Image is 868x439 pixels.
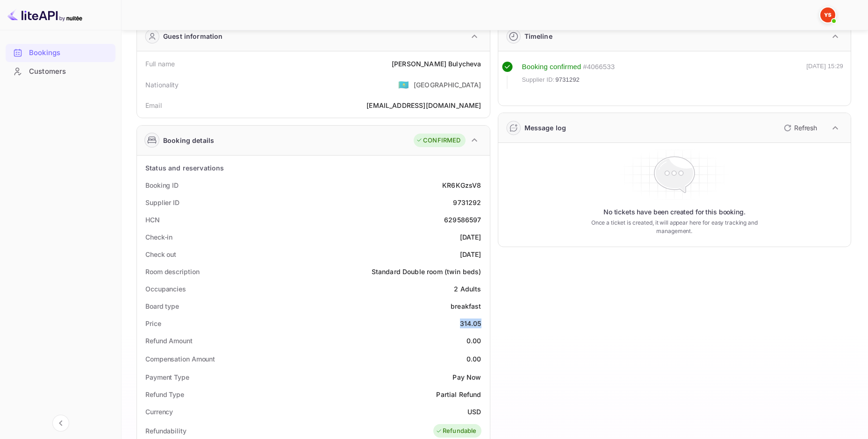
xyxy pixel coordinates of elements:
[145,267,199,276] div: Room description
[442,180,481,190] div: KR6KGzsV8
[6,44,115,61] a: Bookings
[145,372,189,382] div: Payment Type
[372,267,481,276] div: Standard Double room (twin beds)
[145,249,176,259] div: Check out
[451,301,481,311] div: breakfast
[52,415,69,432] button: Collapse navigation
[145,284,186,294] div: Occupancies
[145,232,172,242] div: Check-in
[163,31,223,41] div: Guest information
[460,249,481,259] div: [DATE]
[806,62,843,89] div: [DATE] 15:29
[366,100,481,110] div: [EMAIL_ADDRESS][DOMAIN_NAME]
[145,389,184,399] div: Refund Type
[522,75,555,85] span: Supplier ID:
[145,319,161,328] div: Price
[145,100,162,110] div: Email
[145,354,215,364] div: Compensation Amount
[778,120,821,135] button: Refresh
[524,31,552,41] div: Timeline
[603,207,746,217] p: No tickets have been created for this booking.
[145,180,179,190] div: Booking ID
[460,319,481,328] div: 314.05
[454,284,481,294] div: 2 Adults
[392,59,481,69] div: [PERSON_NAME] Bulycheva
[163,135,214,145] div: Booking details
[466,354,481,364] div: 0.00
[29,66,111,77] div: Customers
[145,336,193,346] div: Refund Amount
[555,75,580,85] span: 9731292
[6,44,115,62] div: Bookings
[7,7,82,22] img: LiteAPI logo
[29,48,111,58] div: Bookings
[466,336,481,346] div: 0.00
[145,59,175,69] div: Full name
[522,62,581,72] div: Booking confirmed
[398,76,409,93] span: United States
[414,80,481,90] div: [GEOGRAPHIC_DATA]
[794,123,817,133] p: Refresh
[467,407,481,417] div: USD
[145,301,179,311] div: Board type
[6,63,115,80] a: Customers
[145,407,173,417] div: Currency
[145,215,160,225] div: HCN
[6,63,115,81] div: Customers
[444,215,481,225] div: 629586597
[460,232,481,242] div: [DATE]
[524,123,567,133] div: Message log
[436,389,481,399] div: Partial Refund
[436,426,477,436] div: Refundable
[580,219,769,235] p: Once a ticket is created, it will appear here for easy tracking and management.
[145,80,179,90] div: Nationality
[820,7,835,22] img: Yandex Support
[145,198,179,207] div: Supplier ID
[416,136,460,145] div: CONFIRMED
[145,426,187,436] div: Refundability
[583,62,615,72] div: # 4066533
[452,372,481,382] div: Pay Now
[145,163,224,173] div: Status and reservations
[453,198,481,207] div: 9731292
